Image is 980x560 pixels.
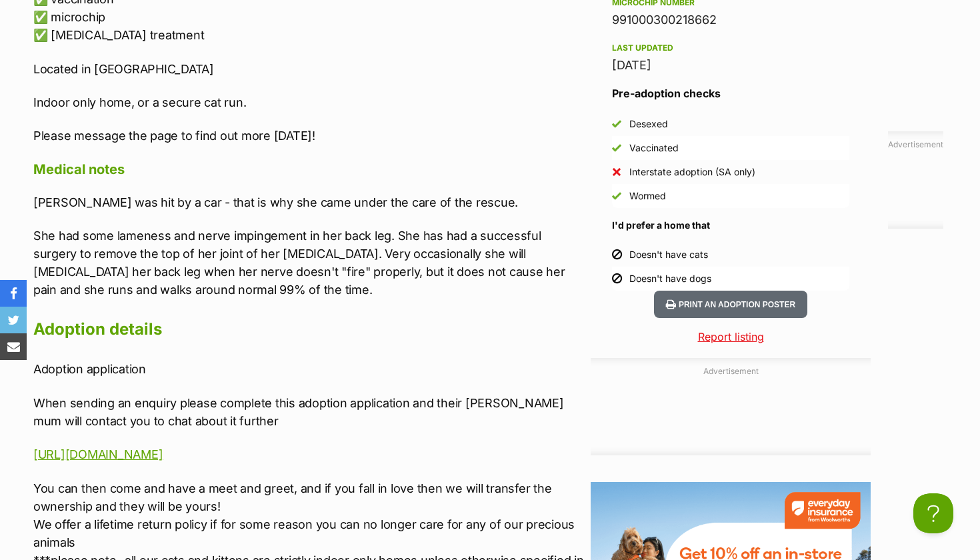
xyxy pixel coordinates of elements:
[612,11,849,29] div: 991000300218662
[629,248,708,261] div: Doesn't have cats
[612,56,849,75] div: [DATE]
[612,167,621,177] img: No
[629,189,666,203] div: Wormed
[612,143,621,153] img: Yes
[33,227,584,299] p: She had some lameness and nerve impingement in her back leg. She has had a successful surgery to ...
[33,60,584,78] p: Located in [GEOGRAPHIC_DATA]
[33,360,584,378] p: Adoption application
[33,161,584,178] h4: Medical notes
[33,447,163,461] a: [URL][DOMAIN_NAME]
[33,93,584,111] p: Indoor only home, or a secure cat run.
[629,117,668,131] div: Desexed
[654,291,807,318] button: Print an adoption poster
[612,43,849,53] div: Last updated
[612,119,621,129] img: Yes
[888,131,943,229] div: Advertisement
[629,141,679,155] div: Vaccinated
[629,165,755,179] div: Interstate adoption (SA only)
[913,493,953,533] iframe: Help Scout Beacon - Open
[612,219,849,232] h4: I'd prefer a home that
[591,329,871,345] a: Report listing
[33,127,584,145] p: Please message the page to find out more [DATE]!
[612,85,849,101] h3: Pre-adoption checks
[612,191,621,201] img: Yes
[33,193,584,211] p: [PERSON_NAME] was hit by a car - that is why she came under the care of the rescue.
[33,394,584,430] p: When sending an enquiry please complete this adoption application and their [PERSON_NAME] mum wil...
[629,272,711,285] div: Doesn't have dogs
[591,358,871,455] div: Advertisement
[33,315,584,344] h2: Adoption details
